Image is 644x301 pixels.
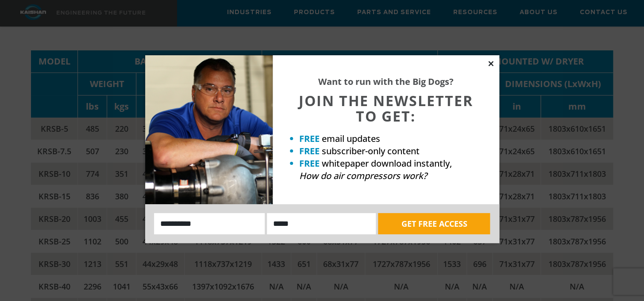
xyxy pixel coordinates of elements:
[487,60,495,68] button: Close
[299,145,320,157] strong: FREE
[378,213,490,234] button: GET FREE ACCESS
[318,76,454,88] strong: Want to run with the Big Dogs?
[267,213,376,234] input: Email
[322,133,380,145] span: email updates
[154,213,265,234] input: Name:
[299,157,320,169] strong: FREE
[322,145,420,157] span: subscriber-only content
[299,133,320,145] strong: FREE
[299,170,427,182] em: How do air compressors work?
[299,91,473,126] span: JOIN THE NEWSLETTER TO GET:
[322,157,452,169] span: whitepaper download instantly,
